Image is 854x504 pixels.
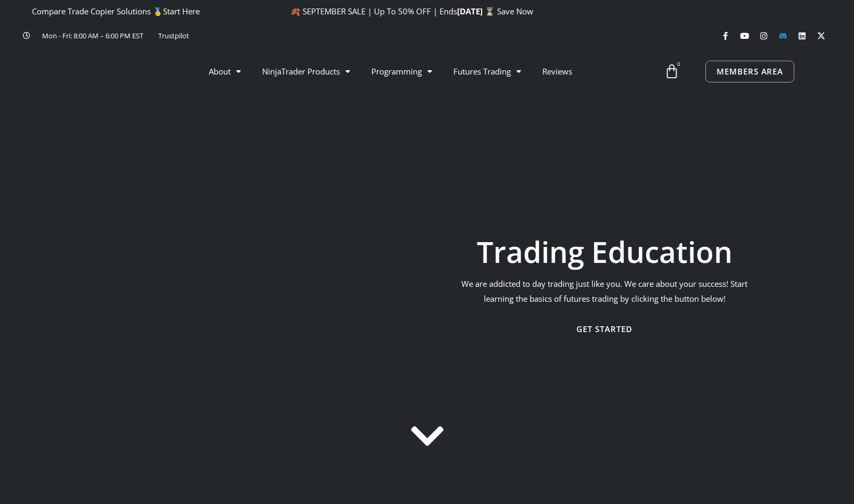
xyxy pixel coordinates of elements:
[198,59,662,84] nav: Menu
[674,60,683,69] span: 0
[39,29,143,42] span: Mon - Fri: 8:00 AM – 6:00 PM EST
[23,7,31,15] img: 🏆
[705,61,794,82] a: MEMBERS AREA
[454,277,754,307] p: We are addicted to day trading just like you. We care about your success! Start learning the basi...
[100,151,434,404] img: AdobeStock 293954085 1 Converted | Affordable Indicators – NinjaTrader
[454,237,754,266] h1: Trading Education
[198,59,251,84] a: About
[648,56,695,87] a: 0
[457,6,497,16] strong: [DATE] ⌛
[532,59,583,84] a: Reviews
[158,29,189,42] a: Trustpilot
[497,6,533,16] a: Save Now
[251,59,361,84] a: NinjaTrader Products
[576,325,632,333] span: Get Started
[23,6,200,16] span: Compare Trade Copier Solutions 🥇
[361,59,443,84] a: Programming
[443,59,532,84] a: Futures Trading
[45,52,160,90] img: LogoAI | Affordable Indicators – NinjaTrader
[290,6,457,16] span: 🍂 SEPTEMBER SALE | Up To 50% OFF | Ends
[717,68,783,76] span: MEMBERS AREA
[560,317,648,341] a: Get Started
[163,6,200,16] a: Start Here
